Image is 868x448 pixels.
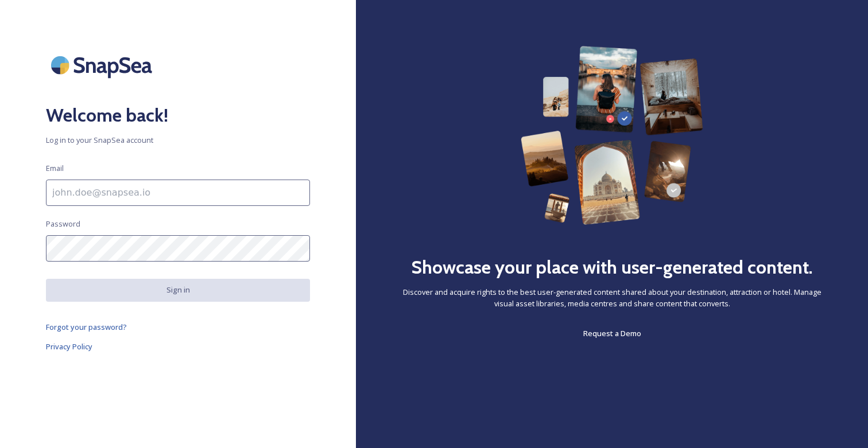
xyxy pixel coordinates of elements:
h2: Showcase your place with user-generated content. [411,254,813,281]
img: SnapSea Logo [46,46,161,84]
span: Request a Demo [583,328,641,338]
img: 63b42ca75bacad526042e722_Group%20154-p-800.png [521,46,704,225]
a: Forgot your password? [46,320,310,334]
span: Discover and acquire rights to the best user-generated content shared about your destination, att... [402,287,822,309]
a: Request a Demo [583,326,641,340]
span: Log in to your SnapSea account [46,135,310,146]
span: Privacy Policy [46,341,92,352]
h2: Welcome back! [46,102,310,129]
input: john.doe@snapsea.io [46,180,310,206]
span: Email [46,163,64,174]
span: Forgot your password? [46,322,127,332]
a: Privacy Policy [46,340,310,353]
span: Password [46,219,80,229]
button: Sign in [46,279,310,301]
